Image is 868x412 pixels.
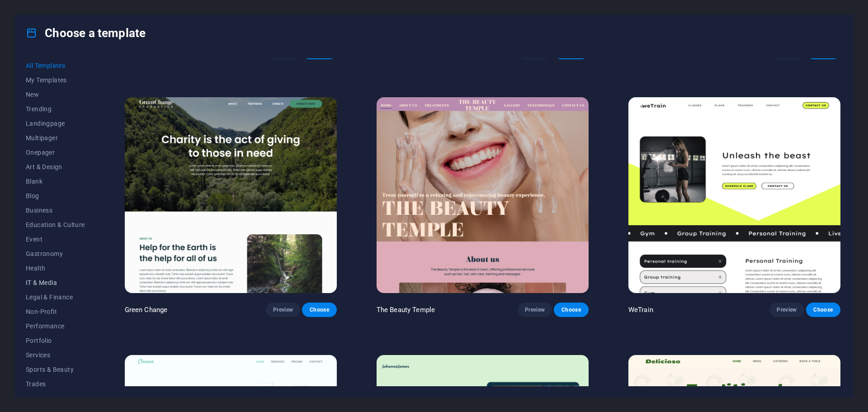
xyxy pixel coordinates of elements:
[26,351,85,359] span: Services
[561,306,581,313] span: Choose
[26,221,85,228] span: Education & Culture
[813,306,833,313] span: Choose
[26,319,85,333] button: Performance
[26,322,85,330] span: Performance
[26,73,85,87] button: My Templates
[125,305,168,314] p: Green Change
[26,232,85,246] button: Event
[26,134,85,142] span: Multipager
[777,306,797,313] span: Preview
[518,303,552,317] button: Preview
[266,303,300,317] button: Preview
[26,58,85,73] button: All Templates
[273,306,293,313] span: Preview
[26,120,85,127] span: Landingpage
[26,174,85,189] button: Blank
[769,303,804,317] button: Preview
[26,91,85,98] span: New
[806,303,840,317] button: Choose
[26,102,85,116] button: Trending
[26,87,85,102] button: New
[26,333,85,348] button: Portfolio
[26,275,85,290] button: IT & Media
[26,160,85,174] button: Art & Design
[26,62,85,69] span: All Templates
[26,304,85,319] button: Non-Profit
[26,279,85,286] span: IT & Media
[26,163,85,170] span: Art & Design
[26,116,85,131] button: Landingpage
[125,97,337,293] img: Green Change
[309,306,329,313] span: Choose
[26,377,85,391] button: Trades
[26,380,85,388] span: Trades
[26,192,85,199] span: Blog
[26,261,85,275] button: Health
[26,337,85,344] span: Portfolio
[26,149,85,156] span: Onepager
[26,250,85,257] span: Gastronomy
[26,26,146,40] h4: Choose a template
[377,97,589,293] img: The Beauty Temple
[554,303,588,317] button: Choose
[26,246,85,261] button: Gastronomy
[26,348,85,362] button: Services
[26,362,85,377] button: Sports & Beauty
[26,236,85,243] span: Event
[26,218,85,232] button: Education & Culture
[26,105,85,113] span: Trending
[26,290,85,304] button: Legal & Finance
[26,145,85,160] button: Onepager
[26,76,85,84] span: My Templates
[525,306,545,313] span: Preview
[26,207,85,214] span: Business
[26,189,85,203] button: Blog
[26,178,85,185] span: Blank
[26,265,85,272] span: Health
[26,366,85,373] span: Sports & Beauty
[377,305,435,314] p: The Beauty Temple
[628,305,653,314] p: WeTrain
[26,294,85,301] span: Legal & Finance
[26,203,85,218] button: Business
[628,97,840,293] img: WeTrain
[302,303,336,317] button: Choose
[26,308,85,315] span: Non-Profit
[26,131,85,145] button: Multipager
